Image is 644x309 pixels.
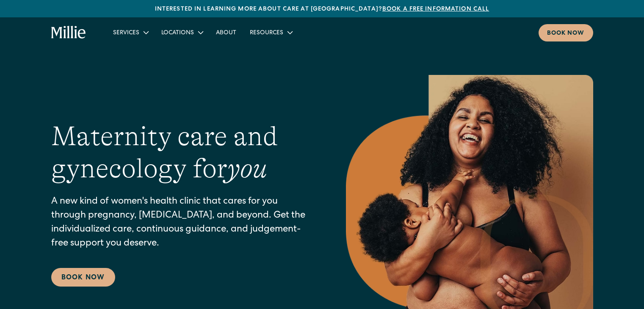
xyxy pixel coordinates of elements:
[155,25,209,39] div: Locations
[250,29,283,38] div: Resources
[161,29,194,38] div: Locations
[547,29,585,38] div: Book now
[51,268,115,287] a: Book Now
[51,26,86,39] a: home
[227,153,267,184] em: you
[51,120,312,185] h1: Maternity care and gynecology for
[51,195,312,251] p: A new kind of women's health clinic that cares for you through pregnancy, [MEDICAL_DATA], and bey...
[209,25,243,39] a: About
[382,6,489,12] a: Book a free information call
[113,29,139,38] div: Services
[539,24,593,41] a: Book now
[106,25,155,39] div: Services
[243,25,299,39] div: Resources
